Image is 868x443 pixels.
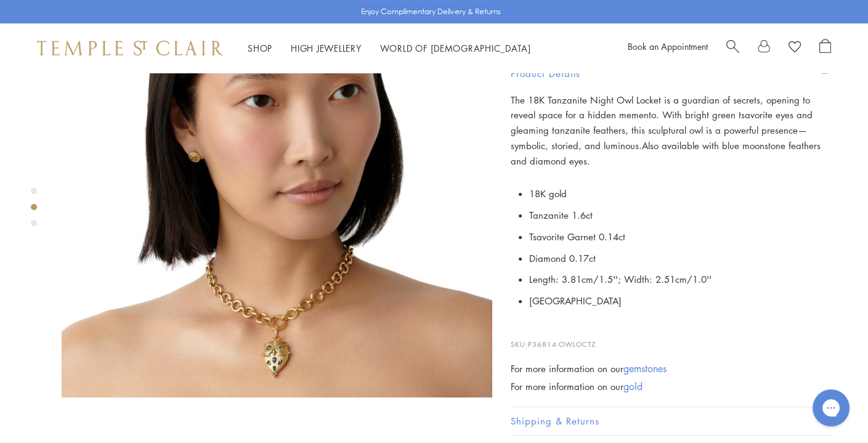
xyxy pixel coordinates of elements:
[726,39,739,57] a: Search
[529,290,831,312] li: [GEOGRAPHIC_DATA]
[789,39,801,57] a: View Wishlist
[529,248,831,269] li: Diamond 0.17ct
[248,41,531,56] nav: Main navigation
[511,139,821,167] span: Also available with blue moonstone feathers and diamond eyes.
[529,226,831,248] li: Tsavorite Garnet 0.14ct
[511,94,813,152] span: The 18K Tanzanite Night Owl Locket is a guardian of secrets, opening to reveal space for a hidden...
[291,42,362,54] a: High JewelleryHigh Jewellery
[511,380,831,395] div: For more information on our
[380,42,531,54] a: World of [DEMOGRAPHIC_DATA]World of [DEMOGRAPHIC_DATA]
[511,361,831,376] div: For more information on our
[37,41,223,55] img: Temple St. Clair
[511,327,831,350] p: SKU:
[511,407,831,435] button: Shipping & Returns
[623,362,667,375] a: gemstones
[31,185,37,236] div: Product gallery navigation
[361,6,501,18] p: Enjoy Complimentary Delivery & Returns
[806,385,856,431] iframe: Gorgias live chat messenger
[528,339,596,349] span: P36814-OWLOCTZ
[511,60,831,87] button: Product Details
[529,205,831,226] li: Tanzanite 1.6ct
[819,39,831,57] a: Open Shopping Bag
[623,380,643,394] a: gold
[529,269,831,291] li: Length: 3.81cm/1.5''; Width: 2.51cm/1.0''
[248,42,272,54] a: ShopShop
[529,184,831,205] li: 18K gold
[628,40,708,52] a: Book an Appointment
